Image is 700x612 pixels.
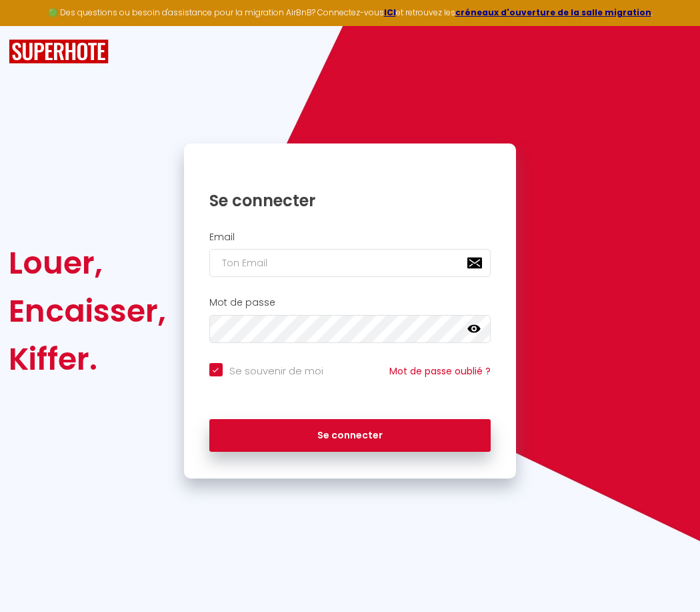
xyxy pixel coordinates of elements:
a: ICI [384,7,396,18]
a: Mot de passe oublié ? [389,364,491,378]
h2: Email [209,232,491,243]
a: créneaux d'ouverture de la salle migration [455,7,651,18]
button: Se connecter [209,419,491,452]
div: Encaisser, [9,287,166,335]
input: Ton Email [209,249,491,277]
h2: Mot de passe [209,297,491,308]
div: Louer, [9,239,166,287]
h1: Se connecter [209,190,491,211]
div: Kiffer. [9,335,166,383]
img: SuperHote logo [9,39,109,64]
